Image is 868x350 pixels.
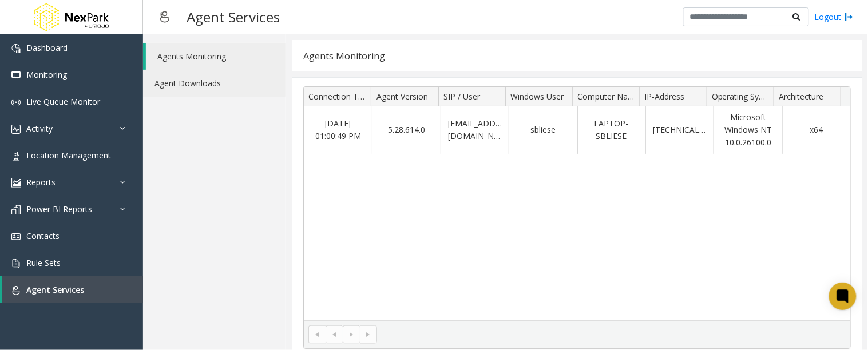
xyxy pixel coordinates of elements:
[26,150,111,161] span: Location Management
[645,106,714,154] td: [TECHNICAL_ID]
[303,49,385,63] div: Agents Monitoring
[26,204,92,214] span: Power BI Reports
[443,91,480,102] span: SIP / User
[26,69,67,80] span: Monitoring
[510,91,564,102] span: Windows User
[815,11,854,23] a: Logout
[645,91,685,102] span: IP-Address
[11,98,21,107] img: 'icon'
[304,87,850,320] div: Data table
[11,125,21,134] img: 'icon'
[26,123,53,134] span: Activity
[2,276,143,303] a: Agent Services
[11,44,21,53] img: 'icon'
[26,257,61,268] span: Rule Sets
[372,106,440,154] td: 5.28.614.0
[11,205,21,214] img: 'icon'
[26,177,56,188] span: Reports
[26,230,60,241] span: Contacts
[11,259,21,268] img: 'icon'
[26,42,68,53] span: Dashboard
[11,232,21,241] img: 'icon'
[26,284,84,295] span: Agent Services
[181,3,286,31] h3: Agent Services
[11,286,21,295] img: 'icon'
[26,96,100,107] span: Live Queue Monitor
[11,71,21,80] img: 'icon'
[146,43,286,70] a: Agents Monitoring
[11,152,21,161] img: 'icon'
[779,91,823,102] span: Architecture
[845,11,854,23] img: logout
[376,91,428,102] span: Agent Version
[509,106,577,154] td: sbliese
[441,106,509,154] td: [EMAIL_ADDRESS][DOMAIN_NAME]
[143,70,286,97] a: Agent Downloads
[782,106,850,154] td: x64
[308,91,372,102] span: Connection Time
[714,106,782,154] td: Microsoft Windows NT 10.0.26100.0
[11,178,21,188] img: 'icon'
[712,91,778,102] span: Operating System
[577,91,640,102] span: Computer Name
[577,106,645,154] td: LAPTOP-SBLIESE
[154,3,175,31] img: pageIcon
[304,106,372,154] td: [DATE] 01:00:49 PM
